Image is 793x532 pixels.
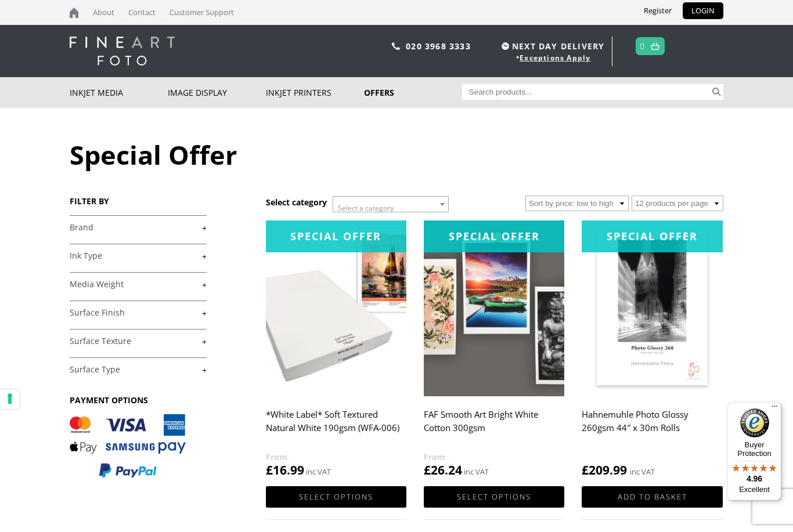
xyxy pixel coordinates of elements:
[266,197,327,208] h3: Select category
[266,220,406,479] a: Special Offer*White Label* Soft Textured Natural White 190gsm (WFA-006) £16.99
[266,220,406,396] img: *White Label* Soft Textured Natural White 190gsm (WFA-006)
[740,408,769,437] img: Trusted Shops Trustmark
[424,220,564,479] a: Special OfferFAF Smooth Art Bright White Cotton 300gsm £26.24
[392,42,400,50] img: phone.svg
[266,462,273,478] span: £
[424,486,564,508] a: Select options for “FAF Smooth Art Bright White Cotton 300gsm”
[70,307,207,319] a: +
[70,395,207,406] h3: PAYMENT OPTIONS
[424,404,564,450] h2: FAF Smooth Art Bright White Cotton 300gsm
[70,364,207,375] a: +
[727,440,781,458] p: Buyer Protection
[520,53,590,63] a: Exceptions Apply
[338,203,394,213] span: Select a category
[70,222,207,233] a: +
[266,462,304,478] bdi: 16.99
[70,336,207,347] a: +
[406,41,471,52] a: 020 3968 3333
[462,84,711,100] input: Search products…
[70,279,207,290] a: +
[70,215,207,238] h4: Brand
[502,42,509,50] img: time.svg
[727,485,781,494] p: Excellent
[168,77,266,108] a: Image Display
[364,77,462,108] a: Offers
[499,39,604,53] span: NEXT DAY DELIVERY
[70,414,186,479] img: PAYMENT OPTIONS
[70,301,207,324] h4: Surface Finish
[70,196,207,207] h3: FILTER BY
[70,251,207,262] a: +
[70,137,723,172] h1: Special Offer
[525,196,629,211] select: Shop order
[710,84,723,100] button: Search
[582,220,722,396] img: Hahnemuhle Photo Glossy 260gsm 44" x 30m Rolls
[424,462,462,478] bdi: 26.24
[582,404,722,450] h2: Hahnemuhle Photo Glossy 260gsm 44″ x 30m Rolls
[727,402,781,501] button: Trusted Shops TrustmarkBuyer Protection4.96Excellent
[424,220,564,252] div: Special Offer
[767,402,781,416] button: Menu
[266,486,406,508] a: Select options for “*White Label* Soft Textured Natural White 190gsm (WFA-006)”
[582,486,722,508] a: Add to basket: “Hahnemuhle Photo Glossy 260gsm 44" x 30m Rolls”
[70,329,207,352] h4: Surface Texture
[266,404,406,450] h2: *White Label* Soft Textured Natural White 190gsm (WFA-006)
[70,272,207,295] h4: Media Weight
[424,462,431,478] span: £
[635,2,680,19] a: Register
[70,357,207,381] h4: Surface Type
[651,42,659,50] img: basket.svg
[70,37,175,66] img: logo-white.svg
[70,77,168,108] a: Inkjet Media
[582,220,722,479] a: Special OfferHahnemuhle Photo Glossy 260gsm 44″ x 30m Rolls £209.99 inc VAT
[424,220,564,396] img: FAF Smooth Art Bright White Cotton 300gsm
[582,462,627,478] bdi: 209.99
[640,38,645,55] a: 0
[630,465,655,479] strong: inc VAT
[70,244,207,267] h4: Ink Type
[266,220,406,252] div: Special Offer
[683,2,723,19] a: LOGIN
[747,474,762,483] span: 4.96
[582,220,722,252] div: Special Offer
[582,462,589,478] span: £
[266,77,364,108] a: Inkjet Printers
